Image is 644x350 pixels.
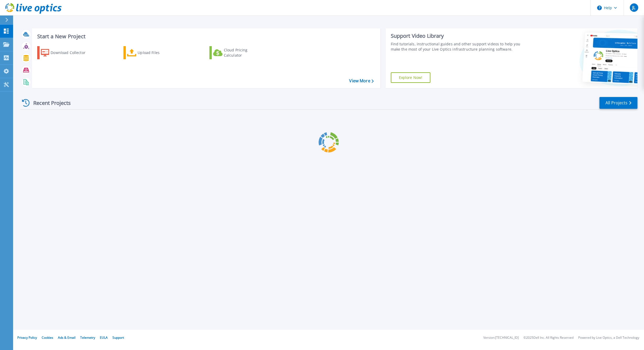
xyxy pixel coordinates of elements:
a: Upload Files [123,46,182,59]
div: Download Collector [51,47,93,58]
a: All Projects [599,97,637,109]
a: Ads & Email [58,335,75,340]
a: Cloud Pricing Calculator [209,46,268,59]
div: Upload Files [138,47,180,58]
li: © 2025 Dell Inc. All Rights Reserved [523,336,573,340]
a: Telemetry [80,335,95,340]
a: Support [112,335,124,340]
a: Privacy Policy [17,335,37,340]
div: Find tutorials, instructional guides and other support videos to help you make the most of your L... [391,41,521,52]
a: Cookies [42,335,53,340]
div: Support Video Library [391,33,521,39]
a: View More [349,78,374,83]
h3: Start a New Project [37,34,374,39]
div: Recent Projects [20,96,78,109]
span: JL [632,6,635,10]
li: Version: [TECHNICAL_ID] [483,336,519,340]
a: Download Collector [37,46,96,59]
div: Cloud Pricing Calculator [224,47,266,58]
a: Explore Now! [391,72,431,83]
a: EULA [100,335,108,340]
li: Powered by Live Optics, a Dell Technology [578,336,639,340]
